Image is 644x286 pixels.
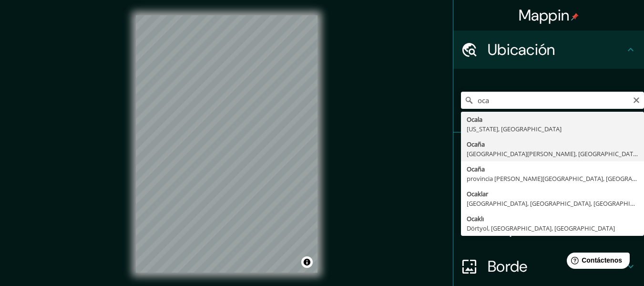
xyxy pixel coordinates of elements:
[453,31,644,69] div: Ubicación
[467,224,615,233] font: Dörtyol, [GEOGRAPHIC_DATA], [GEOGRAPHIC_DATA]
[136,15,317,273] canvas: Mapa
[467,140,485,148] font: Ocaña
[488,256,528,276] font: Borde
[453,171,644,209] div: Estilo
[467,125,562,133] font: [US_STATE], [GEOGRAPHIC_DATA]
[519,5,570,25] font: Mappin
[301,256,313,268] button: Activar o desactivar atribución
[633,95,640,104] button: Claro
[467,149,639,158] font: [GEOGRAPHIC_DATA][PERSON_NAME], [GEOGRAPHIC_DATA]
[571,13,579,21] img: pin-icon.png
[467,165,485,173] font: Ocaña
[467,115,482,124] font: Ocala
[559,249,634,275] iframe: Lanzador de widgets de ayuda
[488,40,555,60] font: Ubicación
[461,92,644,109] input: Elige tu ciudad o zona
[453,133,644,171] div: Patas
[467,190,488,198] font: Ocaklar
[467,214,484,223] font: Ocaklı
[453,247,644,286] div: Borde
[453,209,644,247] div: Disposición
